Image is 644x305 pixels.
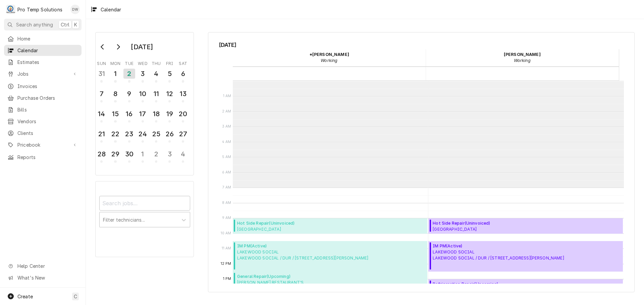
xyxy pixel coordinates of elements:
[17,262,77,270] span: Help Center
[96,149,107,159] div: 28
[4,33,82,44] a: Home
[233,218,427,234] div: [Service] Hot Side Repair DURHAM BULLS PARK DUR BULLS PARK / DUR / 409 Blackwell St, Durham, NC 2...
[219,231,233,236] span: 10 AM
[178,129,188,139] div: 27
[4,45,82,56] a: Calendar
[428,279,623,295] div: Refrigeration Repair(Upcoming)HIBACHI / ChHILL #2HIBACHI / ChILL #2 / [STREET_ADDRESS]
[164,129,175,139] div: 26
[220,215,233,221] span: 9 AM
[208,32,635,292] div: Calendar Calendar
[17,154,78,161] span: Reports
[151,129,161,139] div: 25
[138,149,148,159] div: 1
[233,241,427,272] div: IM PM(Active)LAKEWOOD SOCIALLAKEWOOD SOCIAL / DUR / [STREET_ADDRESS][PERSON_NAME]
[428,218,623,234] div: Hot Side Repair(Uninvoiced)[GEOGRAPHIC_DATA]DUR BULLS PARK / DUR / [STREET_ADDRESS][PERSON_NAME]
[164,109,175,119] div: 19
[233,241,427,272] div: [Service] IM PM LAKEWOOD SOCIAL LAKEWOOD SOCIAL / DUR / 1920 Chapel Hill Rd, Durham, NC 27707 ID:...
[426,49,619,66] div: Dakota Williams - Working
[74,21,77,28] span: K
[433,226,557,232] span: [GEOGRAPHIC_DATA] DUR BULLS PARK / DUR / [STREET_ADDRESS][PERSON_NAME]
[164,89,175,99] div: 12
[433,220,557,226] span: Hot Side Repair ( Uninvoiced )
[4,260,82,272] a: Go to Help Center
[220,170,233,175] span: 6 AM
[96,42,109,52] button: Go to previous month
[124,149,135,159] div: 30
[164,149,175,159] div: 3
[4,57,82,68] a: Estimates
[178,109,188,119] div: 20
[138,89,148,99] div: 10
[176,59,190,67] th: Saturday
[237,243,368,249] span: IM PM ( Active )
[95,32,194,175] div: Calendar Day Picker
[110,109,120,119] div: 15
[124,89,135,99] div: 9
[220,154,233,160] span: 5 AM
[4,152,82,163] a: Reports
[138,69,148,79] div: 3
[151,69,161,79] div: 4
[4,81,82,92] a: Invoices
[128,41,155,53] div: [DATE]
[110,129,120,139] div: 22
[17,118,78,125] span: Vendors
[4,116,82,127] a: Vendors
[221,185,233,190] span: 7 AM
[433,281,517,287] span: Refrigeration Repair ( Upcoming )
[124,109,135,119] div: 16
[233,272,427,287] div: [Callback] General Repair LUNA RESTAURANT'S LUNA / DUR / 112 W Main St, Durham, NC 27701 ID: 0902...
[428,241,623,272] div: [Service] IM PM LAKEWOOD SOCIAL LAKEWOOD SOCIAL / DUR / 1920 Chapel Hill Rd, Durham, NC 27707 ID:...
[123,69,135,79] div: 2
[17,294,33,299] span: Create
[17,70,68,77] span: Jobs
[70,5,80,14] div: DW
[433,243,564,249] span: IM PM ( Active )
[504,52,541,57] strong: [PERSON_NAME]
[122,59,136,67] th: Tuesday
[4,128,82,139] a: Clients
[309,52,349,57] strong: *[PERSON_NAME]
[233,218,427,234] div: Hot Side Repair(Uninvoiced)[GEOGRAPHIC_DATA]DUR BULLS PARK / DUR / [STREET_ADDRESS][PERSON_NAME]
[17,6,62,13] div: Pro Temp Solutions
[4,104,82,115] a: Bills
[99,196,190,211] input: Search jobs...
[95,59,108,67] th: Sunday
[233,272,427,287] div: General Repair(Upcoming)[PERSON_NAME] RESTAURANT'S[PERSON_NAME] / DUR / [STREET_ADDRESS]
[17,130,78,137] span: Clients
[237,226,362,232] span: [GEOGRAPHIC_DATA] DUR BULLS PARK / DUR / [STREET_ADDRESS][PERSON_NAME]
[163,59,176,67] th: Friday
[220,200,233,206] span: 8 AM
[61,21,69,28] span: Ctrl
[237,220,362,226] span: Hot Side Repair ( Uninvoiced )
[428,279,623,295] div: [Service] Refrigeration Repair HIBACHI / ChHILL #2 HIBACHI / ChILL #2 / 163 E Franklin St, Chapel...
[219,41,624,49] span: [DATE]
[95,181,194,257] div: Calendar Filters
[99,190,190,234] div: Calendar Filters
[221,276,233,282] span: 1 PM
[178,69,188,79] div: 6
[16,21,53,28] span: Search anything
[237,249,368,261] span: LAKEWOOD SOCIAL LAKEWOOD SOCIAL / DUR / [STREET_ADDRESS][PERSON_NAME]
[150,59,163,67] th: Thursday
[4,68,82,79] a: Go to Jobs
[96,109,107,119] div: 14
[428,218,623,234] div: [Service] Hot Side Repair DURHAM BULLS PARK DUR BULLS PARK / DUR / 409 Blackwell St, Durham, NC 2...
[237,280,327,285] span: [PERSON_NAME] RESTAURANT'S [PERSON_NAME] / DUR / [STREET_ADDRESS]
[321,58,337,63] em: Working
[428,241,623,272] div: IM PM(Active)LAKEWOOD SOCIALLAKEWOOD SOCIAL / DUR / [STREET_ADDRESS][PERSON_NAME]
[220,124,233,129] span: 3 AM
[138,129,148,139] div: 24
[4,272,82,283] a: Go to What's New
[4,92,82,103] a: Purchase Orders
[178,89,188,99] div: 13
[136,59,149,67] th: Wednesday
[124,129,135,139] div: 23
[237,274,327,280] span: General Repair ( Upcoming )
[233,49,426,66] div: *Kevin Williams - Working
[110,69,120,79] div: 1
[110,89,120,99] div: 8
[4,139,82,150] a: Go to Pricebook
[17,59,78,66] span: Estimates
[108,59,122,67] th: Monday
